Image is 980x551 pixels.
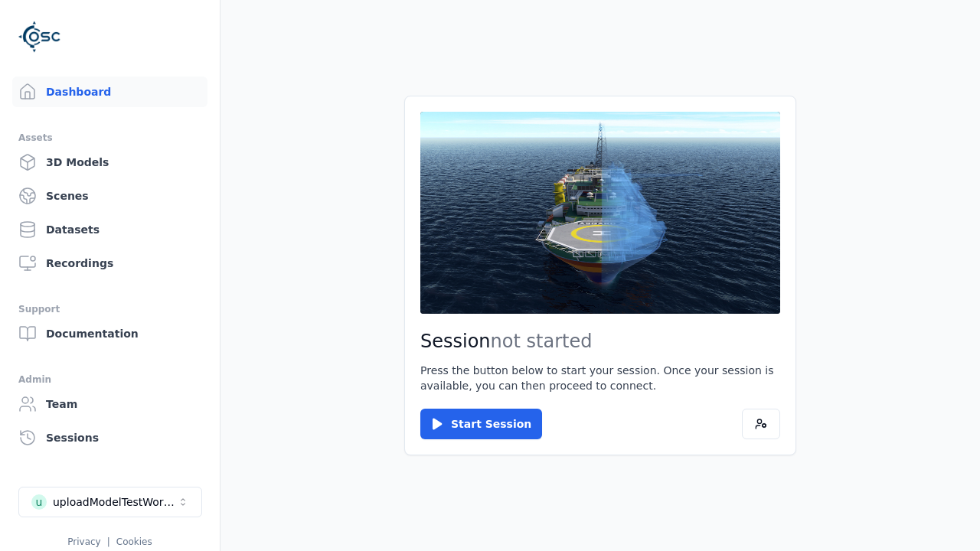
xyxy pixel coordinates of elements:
span: not started [491,331,593,352]
a: Dashboard [12,77,207,107]
div: Assets [18,129,201,147]
a: 3D Models [12,147,207,178]
div: Admin [18,370,201,389]
a: Team [12,389,207,419]
a: Sessions [12,422,207,453]
p: Press the button below to start your session. Once your session is available, you can then procee... [420,363,780,393]
h2: Session [420,329,780,354]
div: u [31,494,47,510]
a: Documentation [12,318,207,349]
div: Support [18,300,201,318]
button: Start Session [420,409,542,439]
a: Recordings [12,248,207,279]
span: | [107,536,110,547]
a: Scenes [12,181,207,211]
div: uploadModelTestWorkspace [53,494,177,510]
button: Select a workspace [18,487,202,517]
img: Logo [18,15,61,58]
a: Datasets [12,214,207,245]
a: Privacy [67,536,100,547]
a: Cookies [116,536,152,547]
